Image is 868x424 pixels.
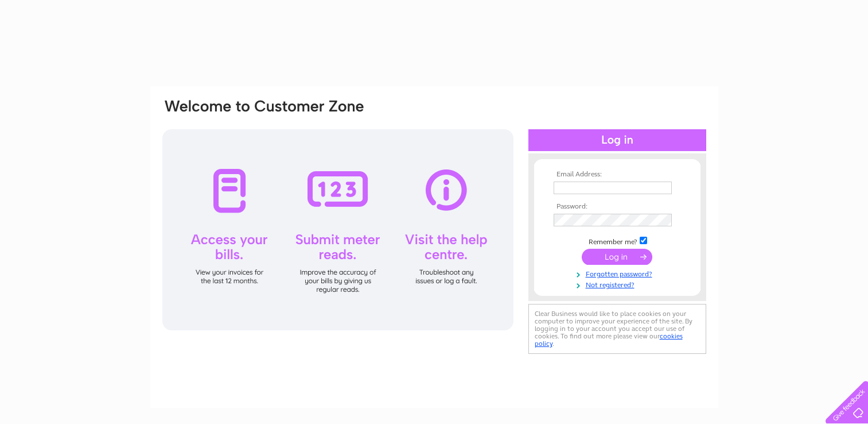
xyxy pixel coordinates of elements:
th: Password: [551,203,684,211]
input: Submit [582,249,652,265]
a: Forgotten password? [554,268,684,279]
th: Email Address: [551,171,684,179]
a: Not registered? [554,279,684,290]
a: cookies policy [535,332,683,348]
td: Remember me? [551,235,684,246]
div: Clear Business would like to place cookies on your computer to improve your experience of the sit... [528,304,706,354]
